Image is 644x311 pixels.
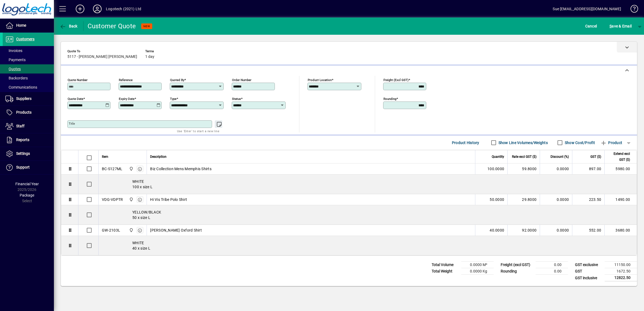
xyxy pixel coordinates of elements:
span: Back [60,24,78,28]
td: Rounding [498,268,536,275]
td: 5980.00 [604,163,637,174]
span: 5117 - [PERSON_NAME] [PERSON_NAME] [67,55,137,59]
mat-label: Expiry date [119,97,134,101]
button: Cancel [584,21,598,31]
span: Central [128,197,134,202]
a: Knowledge Base [626,1,637,19]
div: Sue [EMAIL_ADDRESS][DOMAIN_NAME] [553,5,621,13]
td: 0.0000 M³ [461,262,494,268]
button: Product History [450,138,482,148]
div: GW-2103L [102,228,120,233]
mat-label: Product location [308,78,332,82]
button: Profile [89,4,106,14]
button: Back [58,21,79,31]
span: [PERSON_NAME] Oxford Shirt [150,228,202,233]
button: Product [598,138,625,148]
span: Invoices [5,48,22,53]
span: Customers [16,37,34,41]
td: 11150.00 [605,262,637,268]
a: Communications [3,83,54,92]
span: Central [128,227,134,233]
a: Quotes [3,64,54,74]
div: 59.8000 [511,166,536,172]
div: YELLOW/BLACK 50 x size L [99,205,637,225]
span: Discount (%) [550,154,569,160]
td: GST exclusive [572,262,605,268]
span: Central [128,166,134,172]
span: Communications [5,85,37,89]
a: Products [3,106,54,119]
a: Payments [3,55,54,64]
span: Cancel [585,22,597,30]
td: 1672.50 [605,268,637,275]
a: Suppliers [3,92,54,106]
mat-label: Quoted by [170,78,184,82]
span: Quantity [492,154,504,160]
td: Total Weight [429,268,461,275]
td: Freight (excl GST) [498,262,536,268]
div: WHITE 100 x size L [99,174,637,194]
div: 29.8000 [511,197,536,202]
span: Description [150,154,167,160]
span: 50.0000 [490,197,504,202]
div: Customer Quote [88,22,136,30]
div: 92.0000 [511,228,536,233]
span: Products [16,110,32,114]
mat-label: Type [170,97,176,101]
button: Save & Email [607,21,634,31]
mat-label: Freight (excl GST) [383,78,408,82]
span: Product History [452,138,479,147]
mat-label: Rounding [383,97,396,101]
mat-label: Title [69,122,75,125]
span: Item [102,154,108,160]
a: Home [3,19,54,32]
span: Hi Vis Tribe Polo Shirt [150,197,187,202]
span: Settings [16,151,30,156]
span: Backorders [5,76,28,80]
app-page-header-button: Back [54,21,84,31]
span: GST ($) [590,154,601,160]
span: Product [600,138,622,147]
td: 552.00 [572,225,604,236]
span: NEW [143,25,150,28]
span: S [610,24,612,28]
span: Rate excl GST ($) [512,154,536,160]
div: BC-S127ML [102,166,122,172]
span: Home [16,23,26,27]
a: Settings [3,147,54,160]
a: Reports [3,133,54,147]
a: Staff [3,120,54,133]
td: GST inclusive [572,275,605,281]
span: Payments [5,58,26,62]
a: Invoices [3,46,54,55]
span: Support [16,165,30,169]
mat-label: Quote date [68,97,83,101]
td: 223.50 [572,194,604,205]
td: 3680.00 [604,225,637,236]
td: 0.0000 [540,163,572,174]
mat-label: Order number [232,78,251,82]
td: 12822.50 [605,275,637,281]
td: GST [572,268,605,275]
td: 0.00 [536,268,568,275]
td: 0.0000 [540,225,572,236]
span: Financial Year [15,182,39,186]
span: 100.0000 [487,166,504,172]
td: 897.00 [572,163,604,174]
span: Staff [16,124,25,128]
span: Suppliers [16,96,32,101]
span: Package [20,193,34,197]
mat-label: Reference [119,78,133,82]
span: 40.0000 [490,228,504,233]
label: Show Cost/Profit [564,140,595,145]
td: 0.0000 Kg [461,268,494,275]
span: Reports [16,138,29,142]
a: Support [3,161,54,174]
td: 0.0000 [540,194,572,205]
div: WHITE 40 x size L [99,236,637,255]
td: Total Volume [429,262,461,268]
div: Logotech (2021) Ltd [106,5,141,13]
td: 0.00 [536,262,568,268]
span: 1 day [145,55,154,59]
span: Extend excl GST ($) [608,151,630,163]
